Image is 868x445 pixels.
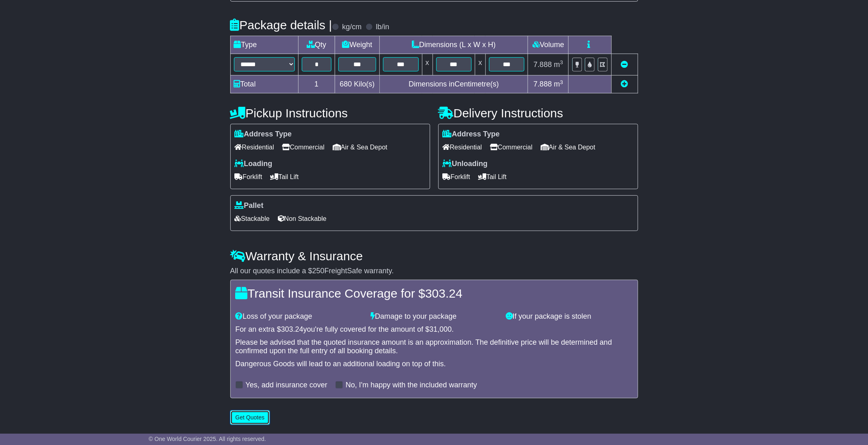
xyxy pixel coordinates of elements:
td: Total [230,76,298,93]
span: Stackable [235,212,270,225]
div: Damage to your package [366,312,502,321]
div: Dangerous Goods will lead to an additional loading on top of this. [236,360,633,369]
sup: 3 [560,59,563,65]
div: For an extra $ you're fully covered for the amount of $ . [236,325,633,334]
span: m [554,60,563,69]
td: Type [230,36,298,54]
div: All our quotes include a $ FreightSafe warranty. [230,267,638,276]
sup: 3 [560,79,563,85]
h4: Transit Insurance Coverage for $ [236,287,633,300]
label: lb/in [376,23,389,32]
div: If your package is stolen [502,312,637,321]
td: Kilo(s) [335,76,380,93]
h4: Package details | [230,18,332,32]
label: Yes, add insurance cover [246,381,327,390]
label: Address Type [443,130,500,139]
span: Residential [235,141,274,153]
label: Loading [235,160,273,168]
td: Dimensions in Centimetre(s) [380,76,528,93]
span: Commercial [490,141,532,153]
label: No, I'm happy with the included warranty [346,381,477,390]
label: Pallet [235,201,264,210]
h4: Pickup Instructions [230,106,430,120]
div: Loss of your package [232,312,367,321]
span: m [554,80,563,88]
span: 680 [340,80,352,88]
td: x [475,54,485,76]
label: Unloading [443,160,488,168]
a: Remove this item [621,60,628,69]
td: 1 [298,76,335,93]
label: kg/cm [342,23,361,32]
a: Add new item [621,80,628,88]
span: Air & Sea Depot [333,141,387,153]
td: Volume [528,36,569,54]
span: Non Stackable [278,212,327,225]
td: Qty [298,36,335,54]
h4: Warranty & Insurance [230,249,638,263]
span: © One World Courier 2025. All rights reserved. [149,436,266,442]
span: Commercial [282,141,325,153]
span: Tail Lift [478,171,507,183]
td: Dimensions (L x W x H) [380,36,528,54]
button: Get Quotes [230,410,270,425]
span: 7.888 [534,60,552,69]
span: 31,000 [429,325,452,333]
td: Weight [335,36,380,54]
span: 303.24 [425,287,463,300]
span: 250 [312,267,325,275]
span: Residential [443,141,482,153]
span: Tail Lift [271,171,299,183]
h4: Delivery Instructions [438,106,638,120]
div: Please be advised that the quoted insurance amount is an approximation. The definitive price will... [236,338,633,356]
label: Address Type [235,130,292,139]
span: Air & Sea Depot [541,141,595,153]
span: 7.888 [534,80,552,88]
td: x [422,54,433,76]
span: 303.24 [281,325,303,333]
span: Forklift [443,171,470,183]
span: Forklift [235,171,262,183]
